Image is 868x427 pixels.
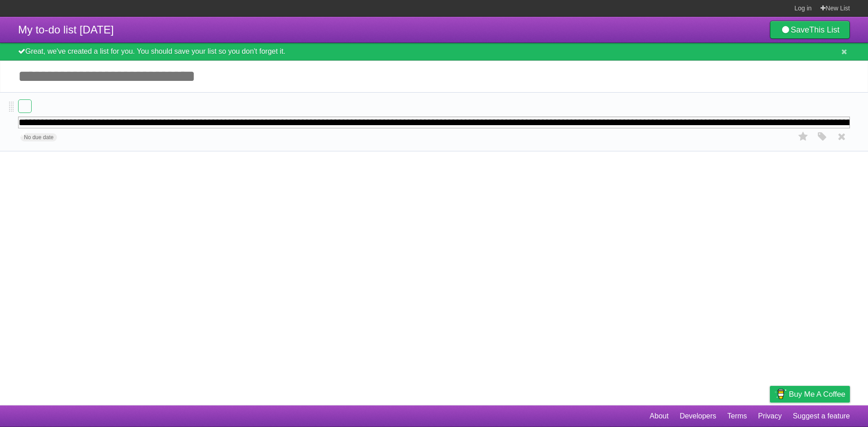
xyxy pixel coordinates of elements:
[20,133,57,141] span: No due date
[679,408,716,425] a: Developers
[770,21,850,39] a: SaveThis List
[809,25,840,34] b: This List
[774,386,787,402] img: Buy me a coffee
[18,99,32,113] label: Done
[758,408,782,425] a: Privacy
[650,408,669,425] a: About
[727,408,747,425] a: Terms
[793,408,850,425] a: Suggest a feature
[770,386,850,403] a: Buy me a coffee
[795,129,812,144] label: Star task
[789,386,845,402] span: Buy me a coffee
[18,23,114,36] span: My to-do list [DATE]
